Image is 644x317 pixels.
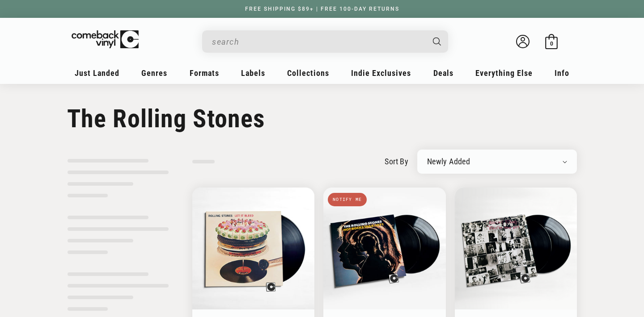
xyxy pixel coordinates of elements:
[212,33,424,51] input: search
[67,104,577,133] h1: The Rolling Stones
[236,6,408,12] a: FREE SHIPPING $89+ | FREE 100-DAY RETURNS
[75,68,119,78] span: Just Landed
[555,68,569,78] span: Info
[287,68,329,78] span: Collections
[351,68,411,78] span: Indie Exclusives
[475,68,533,78] span: Everything Else
[425,30,449,53] button: Search
[550,40,553,47] span: 0
[141,68,167,78] span: Genres
[433,68,453,78] span: Deals
[190,68,219,78] span: Formats
[241,68,265,78] span: Labels
[385,155,408,167] label: sort by
[202,30,448,53] div: Search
